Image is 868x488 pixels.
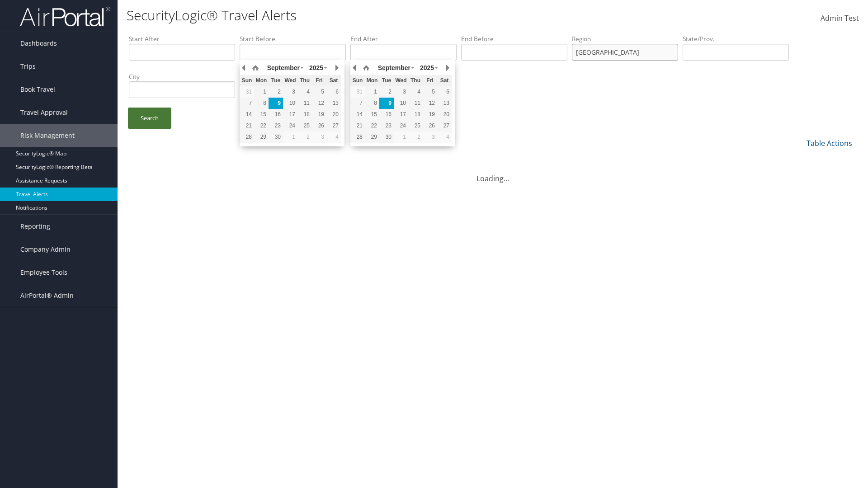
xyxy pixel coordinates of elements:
div: 15 [365,110,379,118]
div: 3 [283,88,297,96]
div: 4 [408,88,423,96]
a: Table Actions [807,138,852,148]
th: Sat [326,75,341,86]
th: Fri [312,75,326,86]
span: September [267,64,300,71]
div: 18 [408,110,423,118]
img: airportal-logo.png [20,6,110,27]
span: Employee Tools [20,261,67,284]
div: 9 [379,99,394,107]
div: 27 [326,122,341,130]
label: Start After [129,34,235,43]
div: 4 [326,133,341,141]
div: 6 [326,88,341,96]
div: 8 [254,99,269,107]
div: 28 [240,133,254,141]
div: 11 [297,99,312,107]
div: 19 [423,110,437,118]
div: 2 [408,133,423,141]
div: 31 [350,88,365,96]
div: 13 [437,99,452,107]
span: Admin Test [821,13,859,23]
div: 1 [283,133,297,141]
span: Risk Management [20,124,75,147]
label: Region [572,34,678,43]
div: 8 [365,99,379,107]
div: 24 [394,122,408,130]
div: 29 [365,133,379,141]
span: Travel Approval [20,101,68,124]
th: Thu [297,75,312,86]
div: 15 [254,110,269,118]
div: 2 [297,133,312,141]
th: Fri [423,75,437,86]
span: Dashboards [20,32,57,55]
div: 7 [240,99,254,107]
div: 3 [394,88,408,96]
div: 3 [312,133,326,141]
div: 18 [297,110,312,118]
div: 16 [269,110,283,118]
div: 30 [269,133,283,141]
div: 26 [423,122,437,130]
div: 2 [379,88,394,96]
th: Mon [254,75,269,86]
span: Reporting [20,215,50,238]
div: 3 [423,133,437,141]
th: Sat [437,75,452,86]
div: 13 [326,99,341,107]
span: AirPortal® Admin [20,284,74,307]
div: 19 [312,110,326,118]
th: Tue [269,75,283,86]
div: 25 [297,122,312,130]
div: 22 [254,122,269,130]
div: 12 [312,99,326,107]
div: 9 [269,99,283,107]
div: 11 [408,99,423,107]
th: Wed [394,75,408,86]
div: 4 [437,133,452,141]
div: 5 [312,88,326,96]
div: 21 [240,122,254,130]
th: Mon [365,75,379,86]
label: End Before [461,34,567,43]
label: City [129,72,235,81]
div: 12 [423,99,437,107]
div: 1 [394,133,408,141]
div: 21 [350,122,365,130]
div: 10 [394,99,408,107]
a: Search [128,108,171,129]
div: 25 [408,122,423,130]
label: End After [350,34,457,43]
div: 14 [240,110,254,118]
div: 16 [379,110,394,118]
div: 31 [240,88,254,96]
th: Tue [379,75,394,86]
a: Admin Test [821,5,859,33]
label: Start Before [240,34,346,43]
div: 22 [365,122,379,130]
div: 27 [437,122,452,130]
div: 7 [350,99,365,107]
div: 24 [283,122,297,130]
h1: SecurityLogic® Travel Alerts [127,6,615,25]
div: Loading... [127,162,859,184]
div: 26 [312,122,326,130]
label: State/Prov. [683,34,789,43]
div: 1 [254,88,269,96]
div: 1 [365,88,379,96]
span: Book Travel [20,78,55,101]
span: Company Admin [20,238,71,261]
span: September [378,64,410,71]
span: Trips [20,55,36,78]
div: 23 [379,122,394,130]
div: 5 [423,88,437,96]
div: 29 [254,133,269,141]
div: 28 [350,133,365,141]
th: Sun [240,75,254,86]
div: 20 [437,110,452,118]
div: 6 [437,88,452,96]
div: 17 [394,110,408,118]
div: 30 [379,133,394,141]
div: 2 [269,88,283,96]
